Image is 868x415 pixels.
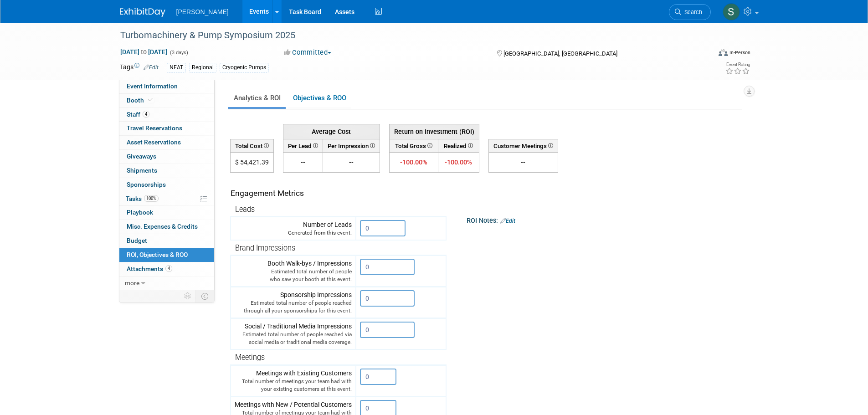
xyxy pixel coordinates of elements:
[119,192,214,206] a: Tasks100%
[195,290,214,302] td: Toggle Event Tabs
[723,3,740,20] img: Skye Tuinei
[231,188,442,199] div: Engagement Metrics
[127,167,157,174] span: Shipments
[119,206,214,220] a: Playbook
[235,322,352,346] div: Social / Traditional Media Impressions
[119,150,214,164] a: Giveaways
[180,290,196,302] td: Personalize Event Tab Strip
[283,139,323,152] th: Per Lead
[127,138,181,146] span: Asset Reservations
[288,89,351,107] a: Objectives & ROO
[189,63,216,72] div: Regional
[488,139,558,152] th: Customer Meetings
[119,136,214,149] a: Asset Reservations
[283,124,380,139] th: Average Cost
[127,111,149,118] span: Staff
[127,251,188,258] span: ROI, Objectives & ROO
[119,94,214,108] a: Booth
[657,47,751,61] div: Event Format
[127,237,147,244] span: Budget
[148,97,153,102] i: Booth reservation complete
[127,82,178,90] span: Event Information
[669,4,711,20] a: Search
[230,153,273,173] td: $ 54,421.39
[220,63,269,72] div: Cryogenic Pumps
[349,159,354,166] span: --
[228,89,286,107] a: Analytics & ROI
[120,8,165,17] img: ExhibitDay
[503,50,617,57] span: [GEOGRAPHIC_DATA], [GEOGRAPHIC_DATA]
[143,111,149,118] span: 4
[119,277,214,290] a: more
[235,244,295,252] span: Brand Impressions
[119,178,214,192] a: Sponsorships
[119,108,214,122] a: Staff4
[119,122,214,135] a: Travel Reservations
[389,139,438,152] th: Total Gross
[235,268,352,283] div: Estimated total number of people who saw your booth at this event.
[235,353,265,362] span: Meetings
[119,164,214,178] a: Shipments
[125,279,139,287] span: more
[119,248,214,262] a: ROI, Objectives & ROO
[144,195,159,202] span: 100%
[235,259,352,283] div: Booth Walk-bys / Impressions
[127,181,166,188] span: Sponsorships
[127,97,154,104] span: Booth
[235,378,352,393] div: Total number of meetings your team had with your existing customers at this event.
[119,234,214,248] a: Budget
[301,159,305,166] span: --
[235,220,352,237] div: Number of Leads
[235,331,352,346] div: Estimated total number of people reached via social media or traditional media coverage.
[235,205,255,214] span: Leads
[165,265,172,272] span: 4
[323,139,380,152] th: Per Impression
[119,80,214,93] a: Event Information
[127,209,153,216] span: Playbook
[120,62,159,73] td: Tags
[235,369,352,393] div: Meetings with Existing Customers
[500,218,515,224] a: Edit
[167,63,186,72] div: NEAT
[127,265,172,272] span: Attachments
[235,229,352,237] div: Generated from this event.
[139,48,148,56] span: to
[389,124,479,139] th: Return on Investment (ROI)
[438,139,479,152] th: Realized
[235,290,352,315] div: Sponsorship Impressions
[119,262,214,276] a: Attachments4
[493,158,554,167] div: --
[126,195,159,202] span: Tasks
[725,62,750,67] div: Event Rating
[230,139,273,152] th: Total Cost
[400,158,427,166] span: -100.00%
[719,49,728,56] img: Format-Inperson.png
[144,64,159,71] a: Edit
[281,48,335,57] button: Committed
[117,27,697,44] div: Turbomachinery & Pump Symposium 2025
[729,49,750,56] div: In-Person
[467,214,746,225] div: ROI Notes:
[169,50,188,56] span: (3 days)
[120,48,168,56] span: [DATE] [DATE]
[127,223,198,230] span: Misc. Expenses & Credits
[681,9,702,15] span: Search
[235,299,352,315] div: Estimated total number of people reached through all your sponsorships for this event.
[127,124,182,132] span: Travel Reservations
[119,220,214,234] a: Misc. Expenses & Credits
[445,158,472,166] span: -100.00%
[176,8,229,15] span: [PERSON_NAME]
[127,153,156,160] span: Giveaways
